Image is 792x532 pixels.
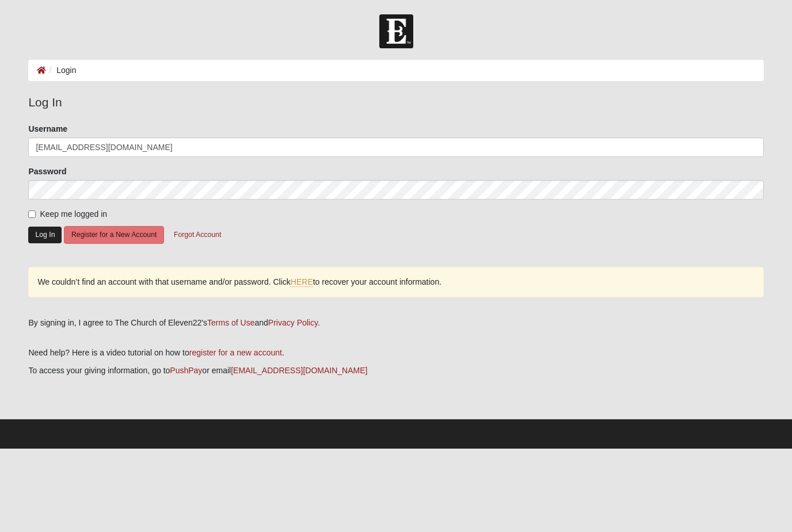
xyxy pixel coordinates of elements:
label: Username [28,123,67,135]
a: Terms of Use [207,318,254,327]
button: Log In [28,227,62,243]
div: We couldn’t find an account with that username and/or password. Click to recover your account inf... [28,267,763,297]
label: Password [28,166,66,177]
input: Keep me logged in [28,210,36,218]
span: Keep me logged in [40,209,107,219]
a: Privacy Policy [268,318,318,327]
button: Register for a New Account [64,226,164,244]
div: By signing in, I agree to The Church of Eleven22's and . [28,317,763,329]
li: Login [46,64,76,76]
button: Forgot Account [166,226,229,244]
a: PushPay [170,366,202,375]
a: HERE [291,277,313,287]
a: [EMAIL_ADDRESS][DOMAIN_NAME] [231,366,367,375]
img: Church of Eleven22 Logo [379,14,413,48]
a: register for a new account [189,348,282,357]
p: To access your giving information, go to or email [28,365,763,377]
legend: Log In [28,93,763,112]
p: Need help? Here is a video tutorial on how to . [28,347,763,359]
